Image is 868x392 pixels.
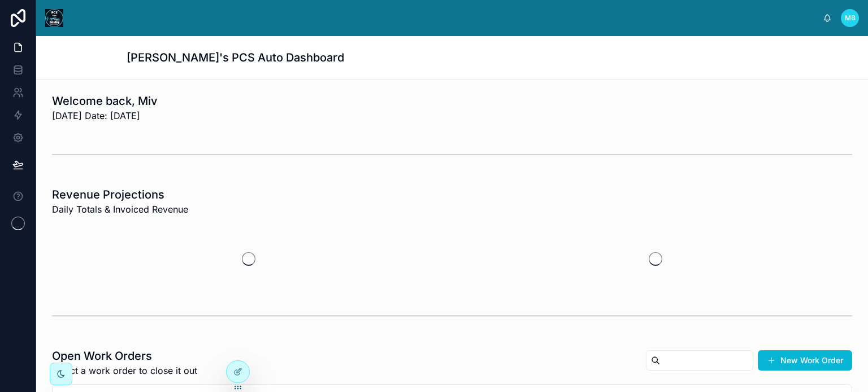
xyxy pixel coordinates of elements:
span: Daily Totals & Invoiced Revenue [52,202,188,216]
img: App logo [45,9,63,27]
h1: Revenue Projections [52,187,188,202]
h1: [PERSON_NAME]'s PCS Auto Dashboard [127,50,344,65]
h1: Welcome back, Miv [52,93,158,109]
span: MB [845,14,856,23]
div: scrollable content [72,16,823,20]
span: [DATE] Date: [DATE] [52,109,158,122]
span: Select a work order to close it out [52,364,197,377]
button: New Work Order [758,350,852,371]
h1: Open Work Orders [52,348,197,364]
